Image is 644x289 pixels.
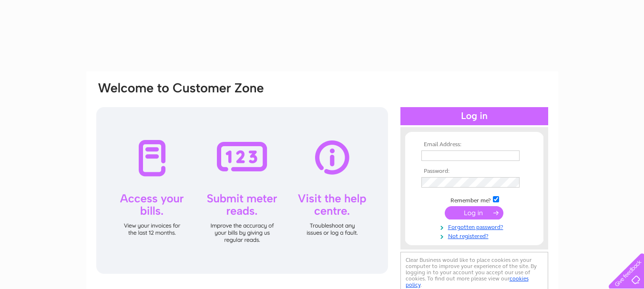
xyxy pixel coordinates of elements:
[421,231,530,240] a: Not registered?
[445,206,503,219] input: Submit
[419,141,530,148] th: Email Address:
[421,222,530,231] a: Forgotten password?
[406,275,529,288] a: cookies policy
[419,195,530,204] td: Remember me?
[419,168,530,175] th: Password:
